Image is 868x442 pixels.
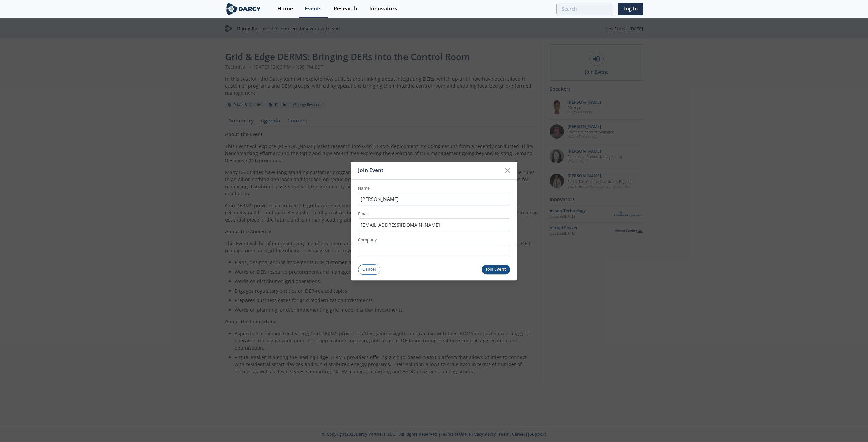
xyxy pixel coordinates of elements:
label: Name [358,185,510,191]
div: Research [334,6,357,12]
img: logo-wide.svg [225,3,262,15]
div: Join Event [358,164,501,177]
div: Innovators [369,6,397,12]
a: Log In [618,3,643,15]
div: Events [305,6,322,12]
input: Advanced Search [556,3,613,15]
label: Company [358,237,510,243]
label: Email [358,211,510,217]
div: Home [277,6,293,12]
button: Join Event [482,265,510,274]
button: Cancel [358,264,380,275]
